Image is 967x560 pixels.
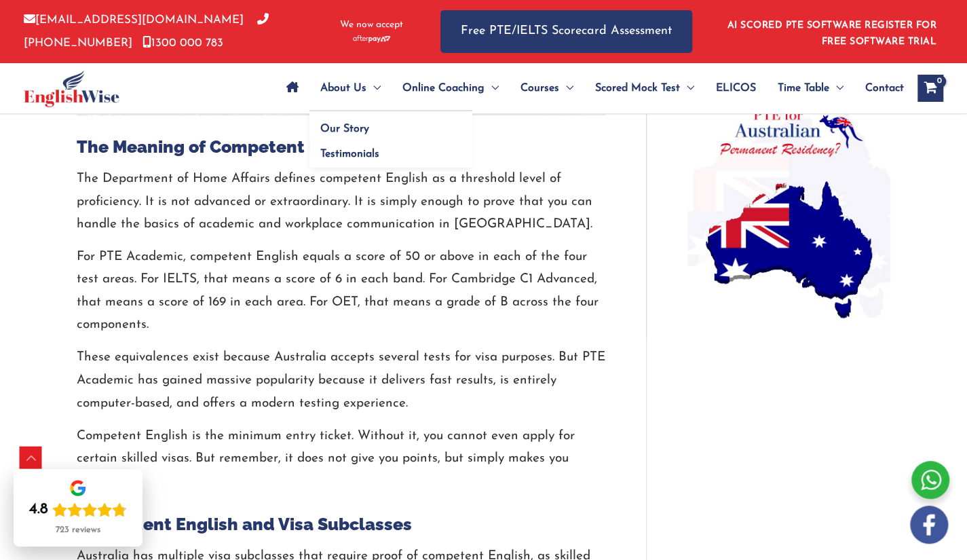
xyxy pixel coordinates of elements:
[910,506,948,544] img: white-facebook.png
[320,64,366,112] span: About Us
[29,500,48,519] div: 4.8
[309,64,392,112] a: About UsMenu Toggle
[353,35,390,43] img: Afterpay-Logo
[320,149,379,160] span: Testimonials
[727,20,937,47] a: AI SCORED PTE SOFTWARE REGISTER FOR FREE SOFTWARE TRIAL
[309,137,472,168] a: Testimonials
[276,64,904,112] nav: Site Navigation: Main Menu
[705,64,767,112] a: ELICOS
[77,424,605,492] p: Competent English is the minimum entry ticket. Without it, you cannot even apply for certain skil...
[680,64,694,112] span: Menu Toggle
[24,14,269,48] a: [PHONE_NUMBER]
[595,64,680,112] span: Scored Mock Test
[510,64,584,112] a: CoursesMenu Toggle
[559,64,573,112] span: Menu Toggle
[778,64,829,112] span: Time Table
[143,37,223,49] a: 1300 000 783
[309,111,472,137] a: Our Story
[402,64,485,112] span: Online Coaching
[366,64,381,112] span: Menu Toggle
[716,64,756,112] span: ELICOS
[392,64,510,112] a: Online CoachingMenu Toggle
[865,64,904,112] span: Contact
[24,14,244,26] a: [EMAIL_ADDRESS][DOMAIN_NAME]
[485,64,499,112] span: Menu Toggle
[77,512,605,535] h2: Competent English and Visa Subclasses
[520,64,559,112] span: Courses
[77,168,605,236] p: The Department of Home Affairs defines competent English as a threshold level of proficiency. It ...
[719,10,943,54] aside: Header Widget 1
[854,64,904,112] a: Contact
[29,500,127,519] div: Rating: 4.8 out of 5
[340,18,403,32] span: We now accept
[829,64,843,112] span: Menu Toggle
[440,10,692,53] a: Free PTE/IELTS Scorecard Assessment
[77,346,605,414] p: These equivalences exist because Australia accepts several tests for visa purposes. But PTE Acade...
[584,64,705,112] a: Scored Mock TestMenu Toggle
[767,64,854,112] a: Time TableMenu Toggle
[24,70,119,107] img: cropped-ew-logo
[77,246,605,336] p: For PTE Academic, competent English equals a score of 50 or above in each of the four test areas....
[56,525,100,536] div: 723 reviews
[917,75,943,102] a: View Shopping Cart, empty
[320,124,369,134] span: Our Story
[77,136,605,158] h2: The Meaning of Competent English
